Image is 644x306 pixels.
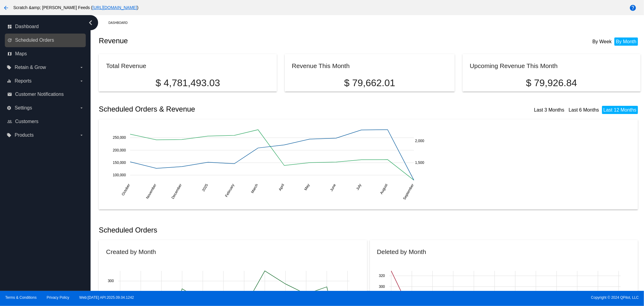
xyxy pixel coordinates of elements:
text: 150,000 [113,161,126,165]
p: $ 79,662.01 [292,77,448,89]
li: By Month [614,37,638,46]
text: December [171,183,183,200]
a: Web:[DATE] API:2025.09.04.1242 [79,295,134,300]
text: April [278,183,285,191]
a: update Scheduled Orders [7,35,84,45]
h2: Total Revenue [106,62,146,69]
text: February [224,183,235,198]
i: email [7,92,12,97]
span: Scheduled Orders [15,37,54,43]
text: 200,000 [113,148,126,152]
span: Customers [15,119,38,124]
text: July [355,183,362,190]
a: Privacy Policy [47,295,69,300]
span: Products [14,132,34,138]
i: arrow_drop_down [79,65,84,70]
text: 320 [379,274,385,278]
span: Copyright © 2024 QPilot, LLC [327,295,639,300]
text: November [145,183,157,200]
span: Settings [14,105,32,111]
text: May [303,183,310,191]
a: [URL][DOMAIN_NAME] [92,5,137,10]
a: Dashboard [108,18,133,28]
span: Reports [14,78,31,84]
h2: Upcoming Revenue This Month [470,62,558,69]
i: arrow_drop_down [79,133,84,138]
span: Scratch &amp; [PERSON_NAME] Feeds ( ) [13,5,139,10]
a: Terms & Conditions [5,295,37,300]
a: Last 12 Months [604,107,636,112]
text: 300 [108,279,114,283]
text: August [379,183,389,195]
h2: Scheduled Orders & Revenue [99,105,370,113]
i: settings [7,106,11,110]
i: chevron_left [86,18,95,28]
mat-icon: help [629,4,636,11]
a: map Maps [7,49,84,59]
a: Last 6 Months [569,107,599,112]
span: Dashboard [15,24,39,29]
span: Customer Notifications [15,92,64,97]
text: 300 [379,285,385,289]
span: Maps [15,51,27,57]
i: map [7,51,12,56]
text: 1,500 [415,160,424,164]
h2: Revenue [99,37,370,45]
h2: Deleted by Month [377,248,426,255]
text: September [402,183,415,200]
text: 250,000 [113,135,126,140]
text: March [250,183,259,194]
text: 100,000 [113,173,126,177]
p: $ 79,926.84 [470,77,633,89]
i: equalizer [7,79,11,83]
text: 2025 [201,183,209,192]
a: people_outline Customers [7,117,84,126]
i: arrow_drop_down [79,79,84,83]
i: local_offer [7,65,11,70]
text: June [329,183,337,192]
i: people_outline [7,119,12,124]
a: email Customer Notifications [7,90,84,99]
i: arrow_drop_down [79,106,84,110]
span: Retain & Grow [14,65,46,70]
i: local_offer [7,133,11,138]
li: By Week [591,37,613,46]
i: dashboard [7,24,12,29]
mat-icon: arrow_back [2,4,10,11]
h2: Scheduled Orders [99,226,370,234]
h2: Created by Month [106,248,156,255]
text: 2,000 [415,139,424,143]
i: update [7,38,12,43]
p: $ 4,781,493.03 [106,77,269,89]
a: Last 3 Months [534,107,565,112]
h2: Revenue This Month [292,62,350,69]
a: dashboard Dashboard [7,22,84,31]
text: October [121,183,131,196]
